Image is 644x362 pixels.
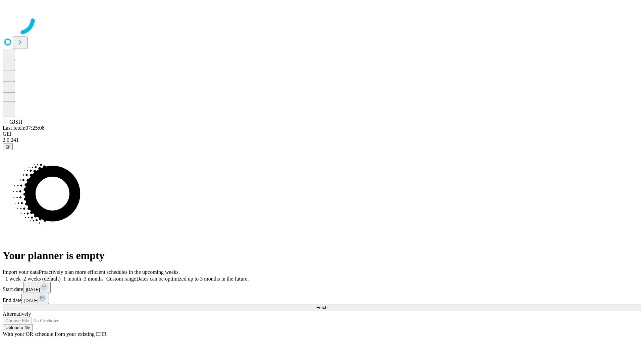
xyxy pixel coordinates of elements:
[5,144,10,149] span: @
[3,282,641,293] div: Start date
[23,276,61,282] span: 2 weeks (default)
[5,276,21,282] span: 1 week
[84,276,104,282] span: 3 months
[3,311,31,317] span: Alternatively
[3,304,641,311] button: Fetch
[136,276,249,282] span: Dates can be optimized up to 3 months in the future.
[316,305,327,310] span: Fetch
[24,298,38,303] span: [DATE]
[26,287,40,292] span: [DATE]
[3,131,641,137] div: GEI
[106,276,136,282] span: Custom range
[3,293,641,304] div: End date
[3,269,39,275] span: Import your data
[39,269,180,275] span: Proactively plan more efficient schedules in the upcoming weeks.
[3,331,107,337] span: With your OR schedule from your existing EHR
[63,276,81,282] span: 1 month
[23,282,51,293] button: [DATE]
[3,143,13,150] button: @
[3,125,45,131] span: Last fetch: 07:25:08
[3,249,641,262] h1: Your planner is empty
[21,293,49,304] button: [DATE]
[3,324,33,331] button: Upload a file
[9,119,22,125] span: GJSH
[3,137,641,143] div: 2.0.241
